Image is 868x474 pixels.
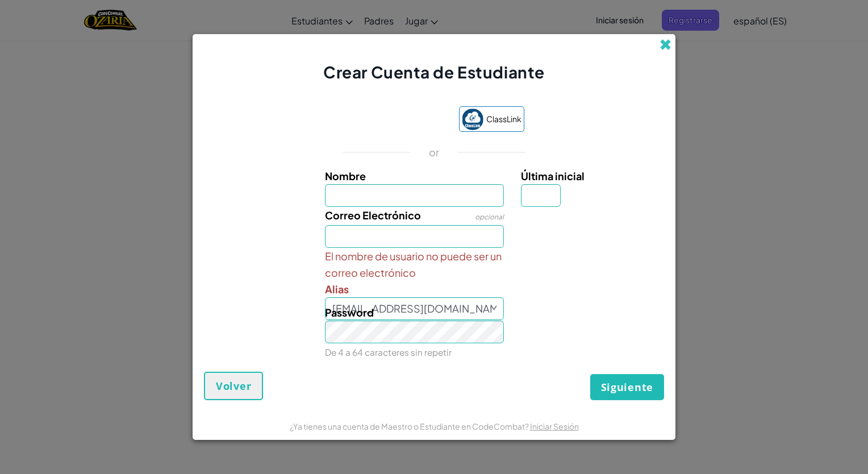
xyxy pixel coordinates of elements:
span: El nombre de usuario no puede ser un correo electrónico [325,248,504,281]
button: Siguiente [590,374,664,400]
span: Correo Electrónico [325,209,421,222]
p: or [429,145,440,159]
span: ¿Ya tienes una cuenta de Maestro o Estudiante en CodeCombat? [290,421,530,431]
span: Crear Cuenta de Estudiante [323,62,545,82]
span: ClassLink [486,111,521,127]
span: Password [325,306,374,319]
iframe: Sign in with Google Button [338,107,453,132]
span: Alias [325,282,349,296]
span: opcional [475,213,504,221]
img: classlink-logo-small.png [462,109,483,130]
span: Última inicial [521,169,585,182]
small: De 4 a 64 caracteres sin repetir [325,347,452,357]
span: Siguiente [601,380,653,394]
a: Iniciar Sesión [530,421,579,431]
span: Volver [216,379,251,393]
span: Nombre [325,169,366,182]
button: Volver [204,372,263,400]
